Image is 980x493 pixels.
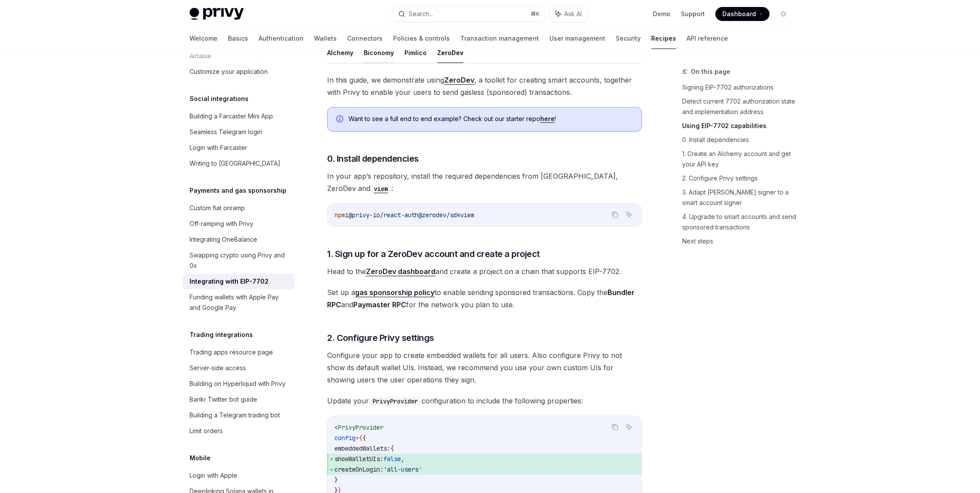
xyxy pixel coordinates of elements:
[327,42,353,63] button: Alchemy
[540,115,555,123] a: here
[183,274,294,289] a: Integrating with EIP-7702
[383,455,401,463] span: false
[327,349,642,386] span: Configure your app to create embedded wallets for all users. Also configure Privy to not show its...
[366,267,435,276] a: ZeroDev dashboard
[609,209,621,220] button: Copy the contents from the code block
[623,209,635,220] button: Ask AI
[335,455,383,463] span: showWalletUIs:
[183,124,294,140] a: Seamless Telegram login
[335,476,338,484] span: }
[190,142,247,153] div: Login with Farcaster
[190,158,280,169] div: Writing to [GEOGRAPHIC_DATA]
[549,28,605,49] a: User management
[460,211,474,219] span: viem
[183,64,294,80] a: Customize your application
[564,10,582,18] span: Ask AI
[682,234,797,248] a: Next steps
[651,28,676,49] a: Recipes
[327,395,642,407] span: Update your configuration to include the following properties:
[190,292,289,313] div: Funding wallets with Apple Pay and Google Pay
[190,276,269,287] div: Integrating with EIP-7702
[190,66,268,77] div: Customize your application
[183,407,294,423] a: Building a Telegram trading bot
[682,185,797,210] a: 3. Adapt [PERSON_NAME] signer to a smart account signer
[366,267,435,276] strong: ZeroDev dashboard
[653,10,670,18] a: Demo
[336,115,345,124] svg: Info
[682,147,797,171] a: 1. Create an Alchemy account and get your API key
[327,74,642,98] span: In this guide, we demonstrate using , a toolkit for creating smart accounts, together with Privy ...
[609,421,621,433] button: Copy the contents from the code block
[190,378,286,389] div: Building on Hyperliquid with Privy
[349,211,418,219] span: @privy-io/react-auth
[369,396,421,406] code: PrivyProvider
[682,133,797,147] a: 0. Install dependencies
[355,288,435,297] a: gas sponsorship policy
[190,470,237,481] div: Login with Apple
[190,330,253,340] h5: Trading integrations
[335,465,383,473] span: createOnLogin:
[190,219,253,229] div: Off-ramping with Privy
[183,468,294,483] a: Login with Apple
[183,247,294,274] a: Swapping crypto using Privy and 0x
[335,444,390,452] span: embeddedWallets:
[190,394,257,405] div: Bankr Twitter bot guide
[370,184,391,194] code: viem
[190,347,273,358] div: Trading apps resource page
[183,140,294,156] a: Login with Farcaster
[314,28,337,49] a: Wallets
[183,216,294,232] a: Off-ramping with Privy
[190,250,289,271] div: Swapping crypto using Privy and 0x
[190,203,245,213] div: Custom fiat onramp
[682,210,797,234] a: 4. Upgrade to smart accounts and send sponsored transactions
[183,232,294,247] a: Integrating OneBalance
[370,184,391,193] a: viem
[681,10,705,18] a: Support
[616,28,641,49] a: Security
[190,94,248,104] h5: Social integrations
[183,200,294,216] a: Custom fiat onramp
[460,28,539,49] a: Transaction management
[335,434,355,442] span: config
[327,288,635,309] strong: Bundler RPC
[338,424,383,431] span: PrivyProvider
[404,42,427,63] button: Pimlico
[327,248,540,260] span: 1. Sign up for a ZeroDev account and create a project
[364,42,394,63] button: Biconomy
[623,421,635,433] button: Ask AI
[190,453,210,463] h5: Mobile
[190,410,280,420] div: Building a Telegram trading bot
[691,66,730,77] span: On this page
[682,80,797,94] a: Signing EIP-7702 authorizations
[444,76,474,85] a: ZeroDev
[345,211,349,219] span: i
[682,171,797,185] a: 2. Configure Privy settings
[362,434,366,442] span: {
[327,153,419,165] span: 0. Install dependencies
[327,265,642,278] span: Head to the and create a project on a chain that supports EIP-7702.
[183,344,294,360] a: Trading apps resource page
[437,42,463,63] button: ZeroDev
[347,28,383,49] a: Connectors
[183,108,294,124] a: Building a Farcaster Mini App
[393,28,450,49] a: Policies & controls
[183,392,294,407] a: Bankr Twitter bot guide
[327,332,434,344] span: 2. Configure Privy settings
[190,363,246,373] div: Server-side access
[355,434,359,442] span: =
[327,286,642,311] span: Set up a to enable sending sponsored transactions. Copy the and for the network you plan to use.
[190,127,262,137] div: Seamless Telegram login
[190,8,244,20] img: light logo
[349,115,633,123] span: Want to see a full end to end example? Check out our starter repo !
[183,289,294,316] a: Funding wallets with Apple Pay and Google Pay
[335,424,338,431] span: <
[359,434,362,442] span: {
[228,28,248,49] a: Basics
[549,6,588,22] button: Ask AI
[682,119,797,133] a: Using EIP-7702 capabilities
[776,7,790,21] button: Toggle dark mode
[183,423,294,439] a: Limit orders
[409,9,433,19] div: Search...
[190,28,217,49] a: Welcome
[687,28,728,49] a: API reference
